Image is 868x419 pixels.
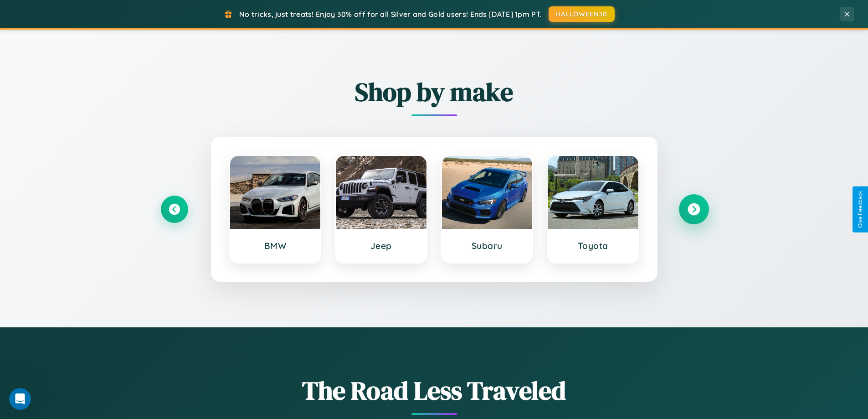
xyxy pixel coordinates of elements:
h1: The Road Less Traveled [161,373,708,408]
h2: Shop by make [161,74,708,109]
span: No tricks, just treats! Enjoy 30% off for all Silver and Gold users! Ends [DATE] 1pm PT. [239,10,542,19]
h3: Subaru [451,240,524,251]
button: HALLOWEEN30 [549,6,615,22]
iframe: Intercom live chat [9,388,31,410]
h3: Jeep [345,240,417,251]
h3: Toyota [557,240,629,251]
h3: BMW [239,240,312,251]
div: Give Feedback [857,191,863,228]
